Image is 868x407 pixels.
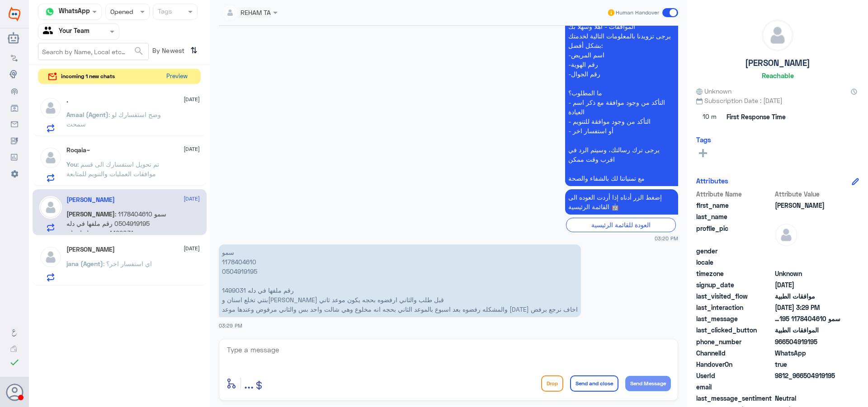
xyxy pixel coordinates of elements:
span: null [775,382,840,392]
span: Subscription Date : [DATE] [696,96,859,105]
span: timezone [696,269,773,278]
button: ... [244,373,254,393]
img: defaultAdmin.png [775,224,797,246]
button: Drop [541,375,563,392]
span: موافقات الطبية [775,291,840,301]
img: defaultAdmin.png [39,97,62,119]
img: yourTeam.svg [43,25,57,38]
h6: Tags [696,136,711,144]
span: profile_pic [696,224,773,244]
button: Preview [162,69,191,84]
div: Tags [156,6,172,18]
span: : سمو 1178404610 0504919195 رقم ملفها في دله 1499031 بنتي تخلع اسنان و[PERSON_NAME] قبل طلب والثا... [66,210,166,303]
span: ابوالوليد [775,201,840,210]
span: email [696,382,773,392]
span: jana (Agent) [66,260,103,267]
span: 2024-12-23T08:04:56.495Z [775,280,840,290]
span: : تم تحويل استفسارك الى قسم موافقات العمليات والتنويم للمتابعة [66,160,159,178]
img: defaultAdmin.png [762,20,793,51]
span: Human Handover [616,9,659,17]
span: true [775,360,840,369]
span: Attribute Value [775,189,840,199]
span: locale [696,257,773,267]
h6: Reachable [762,71,794,80]
span: gender [696,246,773,256]
p: 17/8/2025, 3:20 PM [565,189,678,215]
span: Attribute Name [696,189,773,199]
input: Search by Name, Local etc… [38,43,148,60]
button: Send and close [570,375,618,392]
span: null [775,257,840,267]
span: last_visited_flow [696,291,773,301]
span: : وضح استفسارك لو سمحت [66,111,161,128]
span: [PERSON_NAME] [66,210,115,218]
span: By Newest [149,43,187,61]
span: [DATE] [184,95,200,103]
span: 2 [775,348,840,358]
span: Amaal (Agent) [66,111,108,118]
span: last_message [696,314,773,323]
span: 03:29 PM [219,323,242,328]
img: Widebot Logo [9,7,20,21]
span: ... [244,375,254,391]
span: last_interaction [696,303,773,312]
span: last_message_sentiment [696,393,773,403]
span: You [66,160,77,168]
span: 03:20 PM [655,234,678,242]
i: check [9,357,20,368]
p: 17/8/2025, 3:20 PM [565,9,678,186]
img: defaultAdmin.png [39,246,62,268]
img: defaultAdmin.png [39,146,62,169]
p: 17/8/2025, 3:29 PM [219,244,581,317]
h6: Attributes [696,177,728,185]
span: 9812_966504919195 [775,371,840,380]
span: signup_date [696,280,773,290]
span: Unknown [775,269,840,278]
span: UserId [696,371,773,380]
span: search [133,46,144,56]
span: : اي استفسار اخر؟ [103,260,152,267]
span: HandoverOn [696,360,773,369]
span: 966504919195 [775,337,840,346]
span: first_name [696,201,773,210]
span: [DATE] [184,195,200,203]
span: 0 [775,393,840,403]
h5: Roqaia~ [66,146,90,154]
span: ChannelId [696,348,773,358]
span: [DATE] [184,244,200,253]
button: Avatar [6,384,23,401]
span: last_name [696,212,773,221]
span: incoming 1 new chats [61,72,115,80]
span: [DATE] [184,145,200,153]
span: 2025-08-17T12:29:42.979Z [775,303,840,312]
button: Send Message [625,376,671,391]
span: phone_number [696,337,773,346]
span: last_clicked_button [696,325,773,335]
h5: . [66,97,68,104]
span: null [775,246,840,256]
span: 10 m [696,109,723,125]
span: Unknown [696,86,731,96]
span: First Response Time [726,112,786,122]
img: whatsapp.png [43,5,57,19]
i: ⇅ [190,43,198,58]
span: سمو 1178404610 0504919195 رقم ملفها في دله 1499031 بنتي تخلع اسنان وبوبا قبل طلب والثاني ارفضوه ب... [775,314,840,323]
h5: [PERSON_NAME] [745,58,810,68]
h5: ابوالوليد [66,196,115,204]
h5: Amjad Alyahya [66,246,115,253]
img: defaultAdmin.png [39,196,62,219]
span: الموافقات الطبية [775,325,840,335]
button: search [133,44,144,59]
div: العودة للقائمة الرئيسية [566,218,676,232]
